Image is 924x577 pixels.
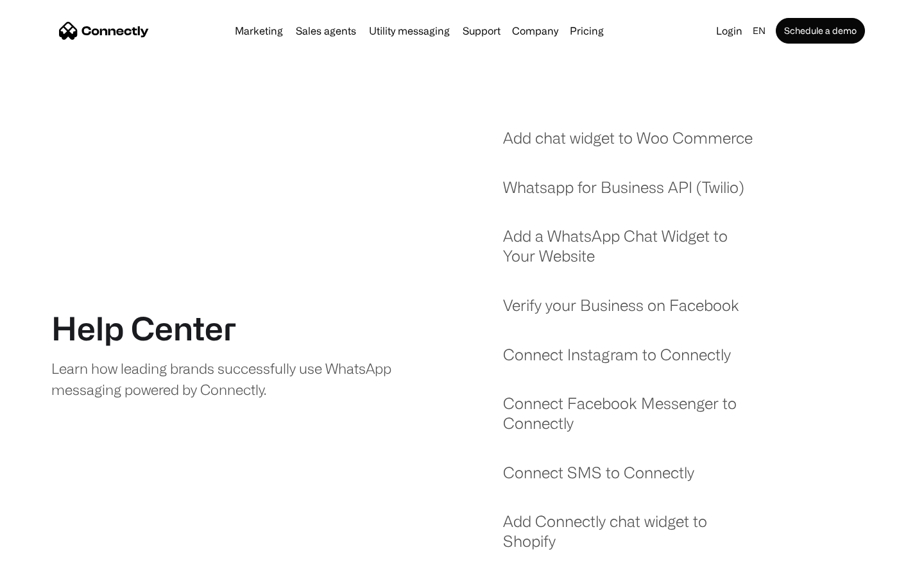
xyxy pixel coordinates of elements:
div: Learn how leading brands successfully use WhatsApp messaging powered by Connectly. [51,358,402,400]
a: Schedule a demo [776,18,865,44]
a: Connect Facebook Messenger to Connectly [503,394,762,446]
a: Sales agents [291,26,361,36]
a: Whatsapp for Business API (Twilio) [503,178,744,210]
h1: Help Center [51,309,236,347]
a: Connect SMS to Connectly [503,463,694,496]
div: en [753,22,766,40]
aside: Language selected: English [13,553,77,573]
a: Add chat widget to Woo Commerce [503,128,753,161]
a: Marketing [230,26,288,36]
a: Add a WhatsApp Chat Widget to Your Website [503,226,762,278]
a: Utility messaging [364,26,455,36]
a: Add Connectly chat widget to Shopify [503,512,762,564]
ul: Language list [26,555,77,573]
a: Pricing [565,26,609,36]
a: Support [458,26,506,36]
div: Company [512,22,558,40]
a: Connect Instagram to Connectly [503,345,731,378]
a: Verify your Business on Facebook [503,296,739,328]
a: Login [711,22,748,40]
